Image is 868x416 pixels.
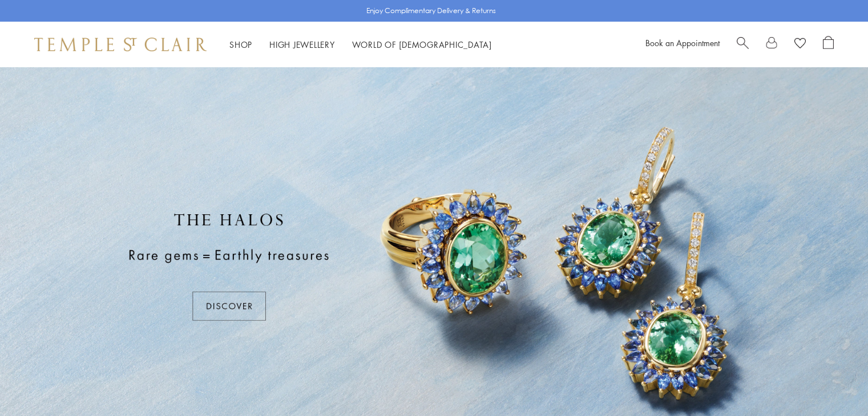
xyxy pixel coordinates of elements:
[823,36,834,53] a: Open Shopping Bag
[269,39,335,50] a: High JewelleryHigh Jewellery
[229,39,252,50] a: ShopShop
[229,38,492,52] nav: Main navigation
[352,39,492,50] a: World of [DEMOGRAPHIC_DATA]World of [DEMOGRAPHIC_DATA]
[794,36,806,53] a: View Wishlist
[737,36,749,53] a: Search
[34,38,207,51] img: Temple St. Clair
[645,37,720,48] a: Book an Appointment
[366,5,496,17] p: Enjoy Complimentary Delivery & Returns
